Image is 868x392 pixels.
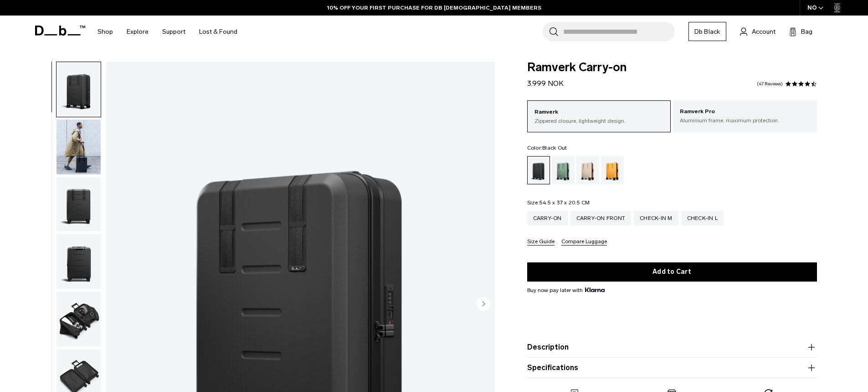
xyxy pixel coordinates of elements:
a: Db Black [688,22,726,41]
span: Buy now pay later with [527,286,605,294]
img: {"height" => 20, "alt" => "Klarna"} [585,287,605,292]
img: Ramverk Carry-on Black Out [56,234,101,289]
nav: Main Navigation [91,16,244,48]
img: Ramverk Carry-on Black Out [56,292,101,346]
a: Carry-on Front [570,211,632,225]
p: Ramverk Pro [680,107,810,116]
img: Ramverk Carry-on Black Out [56,177,101,232]
span: Black Out [542,145,567,151]
a: Parhelion Orange [601,156,624,184]
button: Description [527,342,817,353]
button: Ramverk Carry-on Black Out [56,234,101,289]
a: 47 reviews [757,82,783,86]
span: Account [752,27,776,37]
p: Ramverk [534,108,664,117]
legend: Color: [527,145,567,151]
span: 54.5 x 37 x 20.5 CM [539,199,590,206]
a: Check-in L [681,211,724,225]
a: Fogbow Beige [576,156,599,184]
button: Compare Luggage [561,239,607,246]
span: 3.999 NOK [527,79,564,88]
button: Ramverk Carry-on Black Out [56,119,101,175]
button: Bag [789,26,812,37]
a: Ramverk Pro Aluminium frame, maximum protection. [673,100,817,131]
img: Ramverk Carry-on Black Out [56,120,101,174]
a: Explore [127,16,149,48]
button: Ramverk Carry-on Black Out [56,62,101,117]
span: Bag [801,27,812,37]
button: Specifications [527,362,817,373]
img: Ramverk Carry-on Black Out [56,62,101,117]
a: Shop [98,16,113,48]
p: Zippered closure, lightweight design. [534,117,664,125]
button: Next slide [477,297,490,312]
p: Aluminium frame, maximum protection. [680,116,810,125]
button: Add to Cart [527,262,817,282]
a: 10% OFF YOUR FIRST PURCHASE FOR DB [DEMOGRAPHIC_DATA] MEMBERS [327,4,541,12]
legend: Size: [527,200,590,205]
span: Ramverk Carry-on [527,62,817,73]
a: Carry-on [527,211,568,225]
button: Size Guide [527,239,555,246]
button: Ramverk Carry-on Black Out [56,291,101,347]
a: Black Out [527,156,550,184]
a: Account [740,26,776,37]
a: Check-in M [634,211,678,225]
a: Support [162,16,185,48]
button: Ramverk Carry-on Black Out [56,177,101,232]
a: Green Ray [552,156,575,184]
a: Lost & Found [199,16,237,48]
